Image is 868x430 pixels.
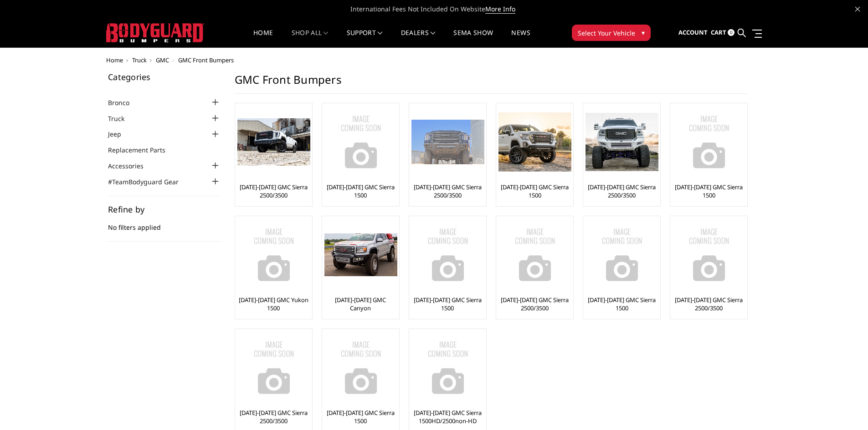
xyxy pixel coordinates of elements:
[108,161,155,171] a: Accessories
[324,296,397,312] a: [DATE]-[DATE] GMC Canyon
[253,30,273,47] a: Home
[156,56,169,64] a: GMC
[237,331,310,404] a: No Image
[411,331,484,404] img: No Image
[108,145,177,155] a: Replacement Parts
[453,30,493,47] a: SEMA Show
[485,5,515,14] a: More Info
[586,296,658,312] a: [DATE]-[DATE] GMC Sierra 1500
[642,28,645,37] span: ▾
[673,183,745,199] a: [DATE]-[DATE] GMC Sierra 1500
[324,183,397,199] a: [DATE]-[DATE] GMC Sierra 1500
[673,218,745,291] a: No Image
[411,183,484,199] a: [DATE]-[DATE] GMC Sierra 2500/3500
[237,183,310,199] a: [DATE]-[DATE] GMC Sierra 2500/3500
[108,177,190,187] a: #TeamBodyguard Gear
[673,106,745,178] img: No Image
[586,218,658,291] img: No Image
[108,205,221,213] h5: Refine by
[108,73,221,81] h5: Categories
[678,20,708,45] a: Account
[498,183,571,199] a: [DATE]-[DATE] GMC Sierra 1500
[411,409,484,425] a: [DATE]-[DATE] GMC Sierra 1500HD/2500non-HD
[237,296,310,312] a: [DATE]-[DATE] GMC Yukon 1500
[673,106,745,178] a: No Image
[678,28,708,36] span: Account
[728,29,734,36] span: 0
[498,296,571,312] a: [DATE]-[DATE] GMC Sierra 2500/3500
[106,56,123,64] a: Home
[711,28,726,36] span: Cart
[324,106,397,178] img: No Image
[347,30,383,47] a: Support
[178,56,234,64] span: GMC Front Bumpers
[578,28,635,38] span: Select Your Vehicle
[108,98,141,107] a: Bronco
[235,73,747,94] h1: GMC Front Bumpers
[511,30,530,47] a: News
[673,218,745,291] img: No Image
[237,218,310,291] a: No Image
[822,386,868,430] iframe: Chat Widget
[401,30,436,47] a: Dealers
[324,106,397,178] a: No Image
[572,25,651,41] button: Select Your Vehicle
[108,129,133,139] a: Jeep
[324,331,397,404] img: No Image
[411,296,484,312] a: [DATE]-[DATE] GMC Sierra 1500
[237,409,310,425] a: [DATE]-[DATE] GMC Sierra 2500/3500
[324,331,397,404] a: No Image
[411,218,484,291] img: No Image
[237,331,310,404] img: No Image
[673,296,745,312] a: [DATE]-[DATE] GMC Sierra 2500/3500
[324,409,397,425] a: [DATE]-[DATE] GMC Sierra 1500
[711,20,734,45] a: Cart 0
[106,23,204,42] img: BODYGUARD BUMPERS
[132,56,147,64] a: Truck
[108,114,136,123] a: Truck
[292,30,329,47] a: shop all
[237,218,310,291] img: No Image
[108,205,221,242] div: No filters applied
[411,331,484,404] a: No Image
[498,218,571,291] img: No Image
[411,218,484,291] a: No Image
[586,183,658,199] a: [DATE]-[DATE] GMC Sierra 2500/3500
